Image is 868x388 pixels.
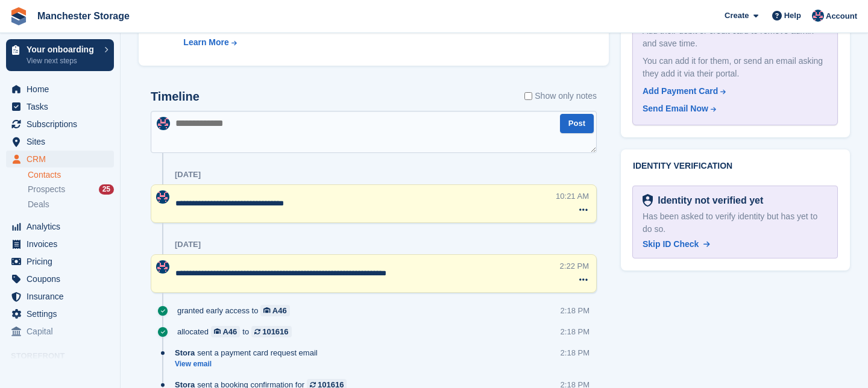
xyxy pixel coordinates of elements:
a: menu [6,218,114,235]
span: Invoices [27,236,99,252]
div: [DATE] [175,170,201,180]
span: Analytics [27,218,99,235]
p: View next steps [27,55,98,66]
a: 101616 [251,326,291,337]
a: menu [6,98,114,115]
span: Subscriptions [27,116,99,133]
div: 2:22 PM [560,260,589,272]
div: 2:18 PM [561,305,590,316]
span: Account [826,10,857,22]
div: You can add it for them, or send an email asking they add it via their portal. [643,55,828,80]
div: 10:21 AM [556,190,589,202]
img: stora-icon-8386f47178a22dfd0bd8f6a31ec36ba5ce8667c1dd55bd0f319d3a0aa187defe.svg [10,7,28,25]
label: Show only notes [524,90,597,102]
h2: Identity verification [633,161,838,171]
a: menu [6,133,114,150]
a: Add Payment Card [643,85,823,98]
div: [DATE] [175,240,201,249]
span: Settings [27,305,99,322]
span: Insurance [27,288,99,305]
a: Learn More [183,36,441,49]
div: sent a payment card request email [175,347,324,358]
a: View email [175,359,324,369]
span: Deals [28,199,49,210]
div: 101616 [262,326,288,337]
div: A46 [272,305,287,316]
span: Sites [27,133,99,150]
div: Add their debit or credit card to remove admin and save time. [643,25,828,50]
span: Skip ID Check [643,239,699,249]
a: Your onboarding View next steps [6,39,114,71]
div: allocated to [175,326,298,337]
div: Identity not verified yet [653,193,763,208]
a: menu [6,253,114,270]
span: Help [784,10,801,22]
a: Prospects 25 [28,183,114,196]
p: Your onboarding [27,45,98,54]
span: Tasks [27,98,99,115]
div: granted early access to [175,305,296,316]
div: Learn More [183,36,228,49]
span: Home [27,81,99,98]
span: Create [725,10,749,22]
a: A46 [211,326,240,337]
div: Add Payment Card [643,85,718,98]
span: Storefront [11,350,120,362]
a: menu [6,151,114,167]
span: Capital [27,323,99,340]
a: Skip ID Check [643,238,710,251]
a: Deals [28,198,114,211]
a: A46 [260,305,289,316]
span: Prospects [28,184,65,195]
span: Pricing [27,253,99,270]
a: menu [6,236,114,252]
button: Post [560,114,594,134]
a: menu [6,271,114,287]
a: Contacts [28,169,114,181]
a: menu [6,81,114,98]
h2: Timeline [151,90,200,104]
input: Show only notes [524,90,532,102]
div: A46 [222,326,237,337]
a: menu [6,323,114,340]
div: 2:18 PM [561,326,590,337]
div: 25 [99,184,114,195]
a: Manchester Storage [33,6,134,26]
span: Coupons [27,271,99,287]
div: Send Email Now [643,102,708,115]
div: Has been asked to verify identity but has yet to do so. [643,210,828,236]
a: menu [6,288,114,305]
a: menu [6,305,114,322]
div: 2:18 PM [561,347,590,358]
span: Stora [175,347,195,358]
img: Identity Verification Ready [643,194,653,207]
span: CRM [27,151,99,167]
a: menu [6,116,114,133]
